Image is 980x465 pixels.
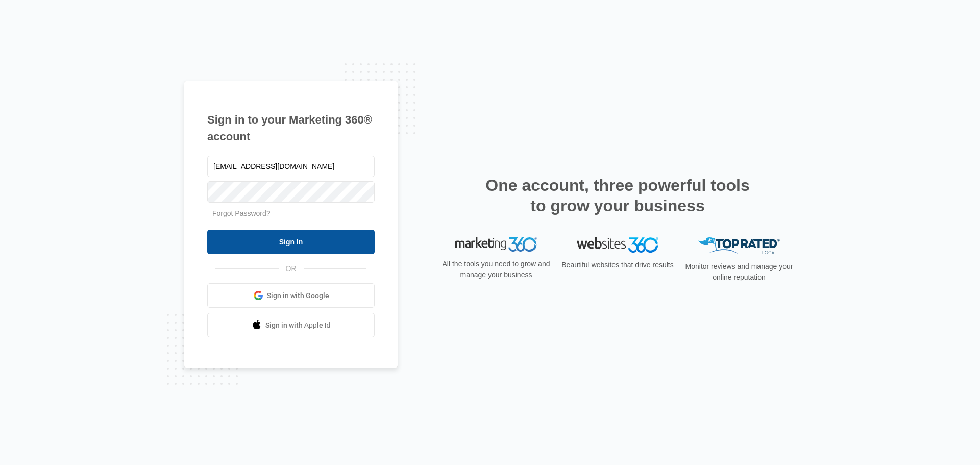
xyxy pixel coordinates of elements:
h2: One account, three powerful tools to grow your business [482,175,753,216]
a: Forgot Password? [212,209,271,217]
span: OR [279,263,304,274]
span: Sign in with Apple Id [265,320,331,331]
input: Email [207,156,375,177]
img: Websites 360 [577,237,658,252]
span: Sign in with Google [267,290,329,301]
img: Top Rated Local [698,237,780,254]
p: All the tools you need to grow and manage your business [439,259,553,280]
a: Sign in with Google [207,283,375,308]
p: Monitor reviews and manage your online reputation [682,261,796,283]
h1: Sign in to your Marketing 360® account [207,111,375,145]
input: Sign In [207,230,375,254]
img: Marketing 360 [455,237,537,252]
a: Sign in with Apple Id [207,313,375,337]
p: Beautiful websites that drive results [560,260,675,271]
